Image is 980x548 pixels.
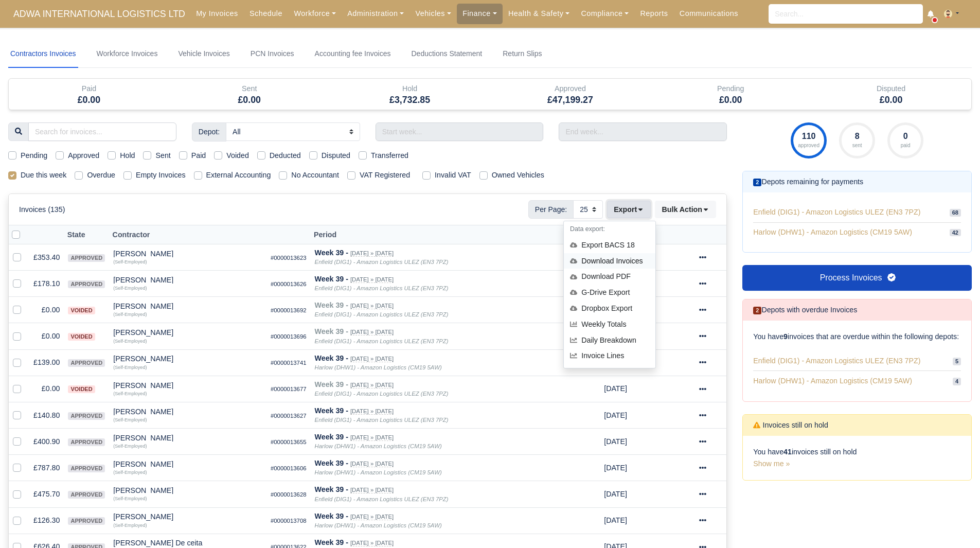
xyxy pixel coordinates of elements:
i: Enfield (DIG1) - Amazon Logistics ULEZ (EN3 7PZ) [315,338,449,344]
div: Dropbox Export [564,300,655,316]
span: Harlow (DHW1) - Amazon Logistics (CM19 5AW) [753,227,912,238]
i: Enfield (DIG1) - Amazon Logistics ULEZ (EN3 7PZ) [315,417,449,423]
strong: Week 39 - [315,512,348,520]
input: Search... [769,4,923,24]
strong: Week 39 - [315,406,348,415]
td: £353.40 [29,244,64,271]
div: Chat Widget [929,499,980,548]
span: 2 days from now [604,464,627,472]
small: (Self-Employed) [113,496,147,501]
div: Download PDF [564,269,655,285]
i: Harlow (DHW1) - Amazon Logistics (CM19 5AW) [315,364,442,370]
small: #0000013692 [271,307,307,313]
th: State [64,225,109,244]
span: voided [68,385,95,393]
a: Return Slips [501,40,544,68]
label: No Accountant [291,169,339,181]
small: (Self-Employed) [113,339,147,344]
span: voided [68,333,95,341]
div: [PERSON_NAME] [113,382,262,389]
div: Paid [9,79,169,110]
div: [PERSON_NAME] [113,408,262,415]
h5: £0.00 [658,95,803,105]
span: approved [68,465,105,472]
i: Harlow (DHW1) - Amazon Logistics (CM19 5AW) [315,522,442,528]
small: (Self-Employed) [113,259,147,264]
span: Depot: [192,122,226,141]
a: My Invoices [190,4,244,24]
strong: Week 39 - [315,275,348,283]
div: [PERSON_NAME] [113,329,262,336]
h5: £0.00 [177,95,322,105]
small: #0000013708 [271,518,307,524]
a: Accounting fee Invoices [313,40,393,68]
span: 42 [950,229,961,237]
h6: Invoices still on hold [753,421,828,430]
div: Hold [337,83,483,95]
div: Pending [650,79,811,110]
strong: Week 39 - [315,433,348,441]
input: Search for invoices... [28,122,176,141]
small: #0000013741 [271,360,307,366]
small: [DATE] » [DATE] [350,329,394,335]
input: Start week... [376,122,544,141]
div: [PERSON_NAME] [113,487,262,494]
td: £140.80 [29,402,64,428]
a: Harlow (DHW1) - Amazon Logistics (CM19 5AW) 4 [753,371,961,391]
h6: Data export: [564,221,655,237]
strong: Week 39 - [315,538,348,546]
small: (Self-Employed) [113,444,147,449]
small: #0000013655 [271,439,307,445]
h6: Depots with overdue Invoices [753,306,857,314]
div: [PERSON_NAME] [113,461,262,468]
small: #0000013627 [271,413,307,419]
td: £475.70 [29,481,64,507]
span: approved [68,517,105,525]
a: Workforce [288,4,342,24]
label: VAT Registered [360,169,410,181]
small: #0000013626 [271,281,307,287]
label: Sent [155,150,170,162]
span: approved [68,359,105,367]
small: (Self-Employed) [113,417,147,422]
a: Health & Safety [503,4,576,24]
label: Due this week [21,169,66,181]
small: (Self-Employed) [113,523,147,528]
a: Compliance [575,4,634,24]
div: Hold [330,79,490,110]
a: Weekly Totals [564,316,655,332]
label: Hold [120,150,135,162]
th: Contractor [109,225,266,244]
a: Contractors Invoices [8,40,78,68]
h6: Depots remaining for payments [753,178,863,186]
td: £787.80 [29,455,64,481]
strong: 41 [783,448,792,456]
span: approved [68,254,105,262]
h5: £0.00 [16,95,162,105]
span: approved [68,280,105,288]
a: Show me » [753,459,790,468]
div: [PERSON_NAME] [113,276,262,284]
span: 2 days from now [604,411,627,419]
h5: £3,732.85 [337,95,483,105]
div: [PERSON_NAME] [113,355,262,362]
small: [DATE] » [DATE] [350,382,394,388]
div: Disputed [811,79,971,110]
i: Enfield (DIG1) - Amazon Logistics ULEZ (EN3 7PZ) [315,391,449,397]
i: Enfield (DIG1) - Amazon Logistics ULEZ (EN3 7PZ) [315,285,449,291]
div: Download Invoices [564,253,655,269]
strong: Week 39 - [315,327,348,335]
a: Schedule [244,4,288,24]
strong: Week 39 - [315,354,348,362]
td: £0.00 [29,376,64,402]
div: [PERSON_NAME] [113,513,262,520]
strong: Week 39 - [315,301,348,309]
span: 2 days from now [604,490,627,498]
strong: 9 [783,332,788,341]
span: 2 [753,307,761,314]
div: [PERSON_NAME] [113,303,262,310]
div: Sent [169,79,330,110]
small: [DATE] » [DATE] [350,408,394,415]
